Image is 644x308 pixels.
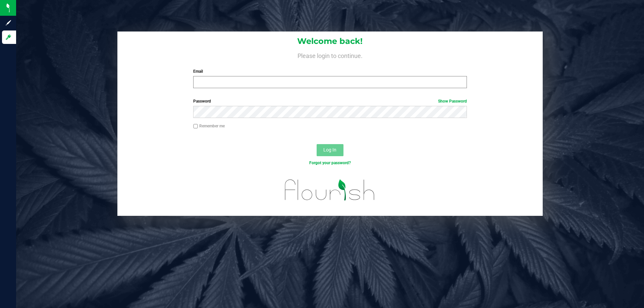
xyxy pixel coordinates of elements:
[117,37,543,46] h1: Welcome back!
[309,161,351,165] a: Forgot your password?
[193,68,467,74] label: Email
[193,99,211,104] span: Password
[317,144,343,156] button: Log In
[438,99,467,104] a: Show Password
[323,147,336,152] span: Log In
[193,124,198,129] input: Remember me
[117,51,543,59] h4: Please login to continue.
[5,19,12,26] inline-svg: Sign up
[193,123,225,129] label: Remember me
[277,173,383,207] img: flourish_logo.svg
[5,34,12,41] inline-svg: Log in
